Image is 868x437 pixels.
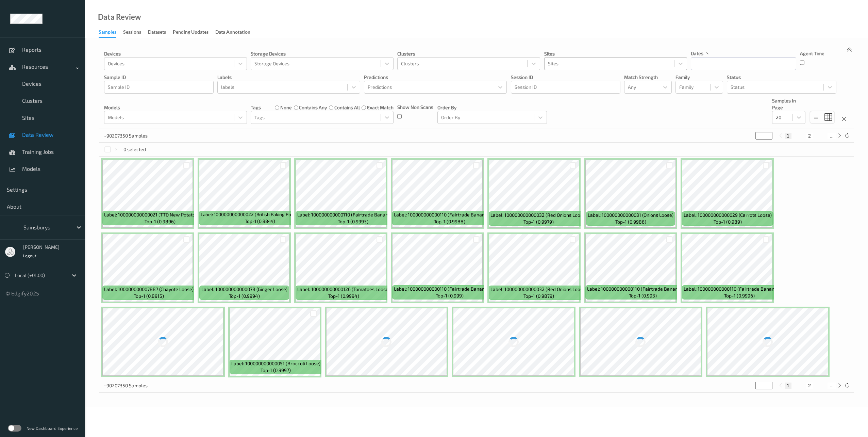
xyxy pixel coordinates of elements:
p: Tags [251,104,261,111]
span: Label: 100000000000110 (Fairtrade Bananas Loose) [684,286,795,292]
button: 2 [806,133,813,139]
a: Data Annotation [215,28,257,37]
div: Pending Updates [173,29,208,37]
div: Sessions [123,29,141,37]
span: Label: 100000000000021 (TTD New Potatoes Loose) [104,211,216,218]
span: Label: 100000000000032 (Red Onions Loose) [490,212,587,218]
p: ~90207350 Samples [104,382,155,389]
a: Pending Updates [173,28,215,37]
span: top-1 (0.9896) [145,218,176,225]
a: Sessions [123,28,148,37]
span: top-1 (0.8915) [134,293,164,300]
p: Show Non Scans [397,104,433,111]
label: contains any [299,104,327,111]
div: Samples [99,29,116,38]
button: ... [828,383,836,389]
span: top-1 (0.999) [436,292,464,299]
span: top-1 (0.9988) [434,218,465,225]
span: Label: 100000000000051 (Broccoli Loose) [231,360,320,367]
span: top-1 (0.9994) [229,293,260,300]
label: none [280,104,292,111]
span: top-1 (0.9996) [724,292,755,299]
span: top-1 (0.9879) [523,293,554,300]
span: Label: 100000000000078 (Ginger Loose) [201,286,287,293]
button: 1 [785,383,791,389]
label: contains all [334,104,360,111]
p: ~90207350 Samples [104,132,155,139]
span: top-1 (0.9979) [523,218,554,225]
p: Predictions [364,74,507,81]
p: labels [217,74,360,81]
label: exact match [367,104,394,111]
p: Samples In Page [772,97,805,111]
button: 2 [806,383,813,389]
p: Session ID [511,74,620,81]
button: 1 [785,133,791,139]
span: Label: 100000000000029 (Carrots Loose) [684,212,772,218]
span: Label: 100000000000110 (Fairtrade Bananas Loose) [394,211,505,218]
span: top-1 (0.9993) [338,218,368,225]
p: Sample ID [104,74,214,81]
p: Family [675,74,723,81]
p: Clusters [397,50,540,57]
p: Order By [437,104,547,111]
span: Label: 100000000007887 (Chayote Loose) [104,286,194,293]
span: Label: 100000000000110 (Fairtrade Bananas Loose) [297,211,408,218]
div: Data Review [98,14,141,20]
p: Devices [104,50,247,57]
p: Status [727,74,836,81]
button: ... [828,133,836,139]
a: Samples [99,28,123,38]
span: top-1 (0.9997) [261,367,291,374]
span: Label: 100000000000032 (Red Onions Loose) [490,286,587,293]
p: Match Strength [624,74,672,81]
span: Label: 100000000000110 (Fairtrade Bananas Loose) [394,286,505,292]
span: Label: 100000000000110 (Fairtrade Bananas Loose) [587,286,698,292]
span: top-1 (0.9844) [245,218,275,225]
span: top-1 (0.989) [714,218,742,225]
a: Datasets [148,28,173,37]
span: Label: 100000000000022 (British Baking Potatoes Loose) [201,211,319,218]
p: Sites [544,50,687,57]
p: dates [691,50,703,57]
div: Data Annotation [215,29,250,37]
span: Label: 100000000000031 (Onions Loose) [588,212,673,218]
span: top-1 (0.9994) [328,293,359,300]
span: Label: 100000000000126 (Tomatoes Loose) [297,286,390,293]
p: Storage Devices [251,50,394,57]
p: Agent Time [800,50,824,57]
span: top-1 (0.993) [629,292,657,299]
p: 0 selected [123,146,146,153]
div: Datasets [148,29,166,37]
span: top-1 (0.9986) [615,218,646,225]
p: Models [104,104,247,111]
